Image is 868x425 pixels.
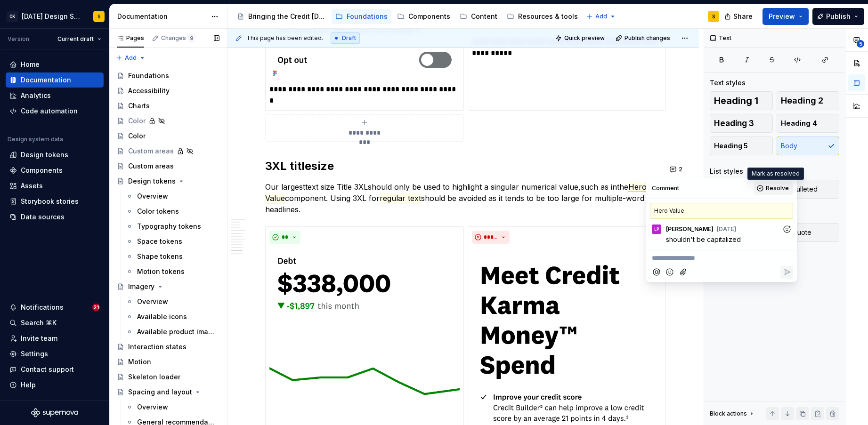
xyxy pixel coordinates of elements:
[6,57,104,72] a: Home
[21,212,65,222] div: Data sources
[21,334,57,343] div: Invite team
[21,303,64,312] div: Notifications
[777,91,840,110] button: Heading 2
[625,34,670,42] span: Publish changes
[6,88,104,103] a: Analytics
[128,342,187,352] div: Interaction states
[408,12,450,21] div: Components
[712,13,715,20] div: S
[812,8,864,25] button: Publish
[122,219,223,234] a: Typography tokens
[781,96,823,105] span: Heading 2
[679,166,682,173] span: 2
[97,13,101,20] div: S
[113,279,223,294] a: Imagery
[113,369,223,385] a: Skeleton loader
[857,40,864,48] span: 5
[21,166,63,175] div: Components
[777,223,840,242] button: Quote
[664,266,676,279] button: Add emoji
[650,266,663,279] button: Mention someone
[503,9,582,24] a: Resources & tools
[781,184,818,194] span: Bulleted
[113,174,223,189] a: Design tokens
[714,119,754,128] span: Heading 3
[128,372,180,382] div: Skeleton loader
[714,141,748,151] span: Heading 5
[584,10,619,23] button: Add
[137,402,168,412] div: Overview
[710,78,746,88] div: Text styles
[128,101,150,111] div: Charts
[113,83,223,98] a: Accessibility
[21,365,74,374] div: Contact support
[117,12,206,21] div: Documentation
[128,146,174,156] div: Custom areas
[122,309,223,324] a: Available icons
[113,144,223,159] a: Custom areas
[21,318,57,328] div: Search ⌘K
[113,339,223,354] a: Interaction states
[780,223,793,235] button: Add reaction
[92,304,100,311] span: 21
[650,250,793,263] div: Composer editor
[393,9,454,24] a: Components
[122,264,223,279] a: Motion tokens
[6,362,104,377] button: Contact support
[471,12,497,21] div: Content
[128,357,151,367] div: Motion
[122,234,223,249] a: Space tokens
[128,176,176,186] div: Design tokens
[781,119,817,128] span: Heading 4
[342,34,356,42] span: Draft
[265,159,661,174] h2: 3XL title
[720,8,759,25] button: Share
[613,32,674,45] button: Publish changes
[117,34,144,42] div: Pages
[826,12,851,21] span: Publish
[710,407,755,420] div: Block actions
[21,150,68,160] div: Design tokens
[710,167,743,176] div: List styles
[6,194,104,209] a: Storybook stories
[128,86,170,96] div: Accessibility
[6,72,104,88] a: Documentation
[6,104,104,119] a: Code automation
[137,267,185,276] div: Motion tokens
[666,235,741,243] span: shouldn't be capitalized
[128,387,192,397] div: Spacing and layout
[6,209,104,225] a: Data sources
[654,225,659,233] div: LP
[6,147,104,162] a: Design tokens
[652,184,679,192] div: Comment
[777,180,840,199] button: Bulleted
[6,178,104,193] a: Assets
[265,182,649,203] span: Hero Value
[21,91,51,100] div: Analytics
[137,192,168,201] div: Overview
[21,349,48,359] div: Settings
[666,225,714,233] span: [PERSON_NAME]
[564,34,605,42] span: Quick preview
[137,222,201,231] div: Typography tokens
[233,7,582,26] div: Page tree
[21,106,78,116] div: Code automation
[518,12,578,21] div: Resources & tools
[122,204,223,219] a: Color tokens
[246,34,323,42] span: This page has been edited.
[769,12,795,21] span: Preview
[113,68,223,83] a: Foundations
[552,32,609,45] button: Quick preview
[137,327,215,337] div: Available product imagery
[137,207,179,216] div: Color tokens
[2,6,107,26] button: CK[DATE] Design SystemS
[21,380,36,390] div: Help
[128,116,146,126] div: Color
[6,315,104,330] button: Search ⌘K
[128,71,169,80] div: Foundations
[710,114,773,133] button: Heading 3
[667,163,687,176] button: 2
[677,266,690,279] button: Attach files
[248,12,326,21] div: Bringing the Credit [DATE] brand to life across products
[714,96,758,105] span: Heading 1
